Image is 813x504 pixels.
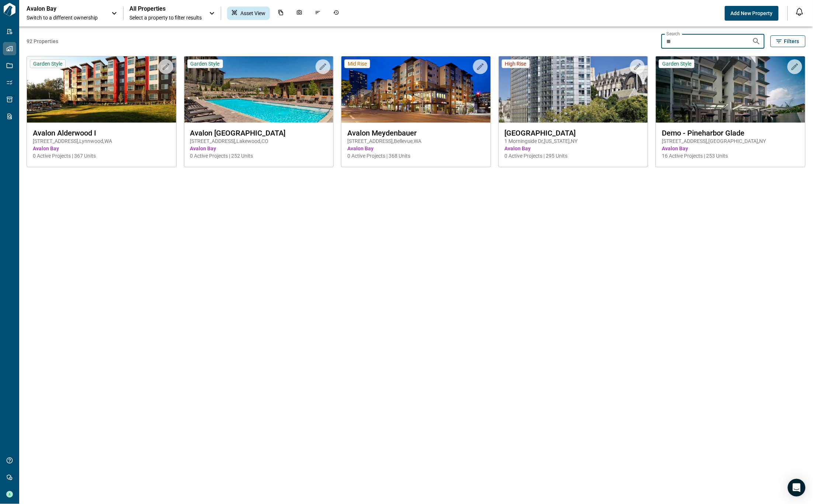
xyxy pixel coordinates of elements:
span: 0 Active Projects | 252 Units [190,152,328,160]
span: Switch to a different ownership [27,14,104,21]
img: property-asset [656,56,805,123]
button: Search properties [749,34,764,49]
span: 0 Active Projects | 368 Units [347,152,485,160]
div: Job History [329,7,344,20]
div: Documents [274,7,288,20]
span: 16 Active Projects | 253 Units [662,152,799,160]
img: property-asset [499,56,648,123]
div: Open Intercom Messenger [788,479,806,497]
span: Garden Style [191,60,220,67]
span: Select a property to filter results [129,14,202,21]
button: Filters [771,35,806,47]
label: Search [667,31,680,37]
span: High Rise [505,60,527,67]
span: [GEOGRAPHIC_DATA] [505,129,642,137]
span: [STREET_ADDRESS] , Lakewood , CO [190,137,328,145]
span: Mid Rise [348,60,367,67]
div: Issues & Info [310,7,325,20]
span: [STREET_ADDRESS] , Bellevue , WA [347,137,485,145]
span: Asset View [240,10,265,17]
span: 1 Morningside Dr , [US_STATE] , NY [505,137,642,145]
span: Avalon Bay [33,145,170,152]
span: Avalon [GEOGRAPHIC_DATA] [190,129,328,137]
span: All Properties [129,5,202,13]
span: Avalon Bay [190,145,328,152]
span: Avalon Bay [505,145,642,152]
span: Avalon Meydenbauer [347,129,485,137]
span: Demo - Pineharbor Glade [662,129,799,137]
span: Filters [784,38,799,45]
div: Photos [292,7,307,20]
button: Add New Property [725,6,779,21]
span: Avalon Bay [347,145,485,152]
img: property-asset [184,56,334,123]
span: 92 Properties [27,38,659,45]
span: Avalon Alderwood I [33,129,170,137]
span: 0 Active Projects | 295 Units [505,152,642,160]
span: [STREET_ADDRESS] , [GEOGRAPHIC_DATA] , NY [662,137,799,145]
p: Avalon Bay [27,5,93,13]
span: Add New Property [731,10,773,17]
span: [STREET_ADDRESS] , Lynnwood , WA [33,137,170,145]
span: Garden Style [662,60,691,67]
img: property-asset [27,56,176,123]
img: property-asset [341,56,491,123]
span: Avalon Bay [662,145,799,152]
span: 0 Active Projects | 367 Units [33,152,170,160]
div: Asset View [227,7,270,20]
span: Garden Style [33,60,62,67]
button: Open notification feed [794,6,806,18]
